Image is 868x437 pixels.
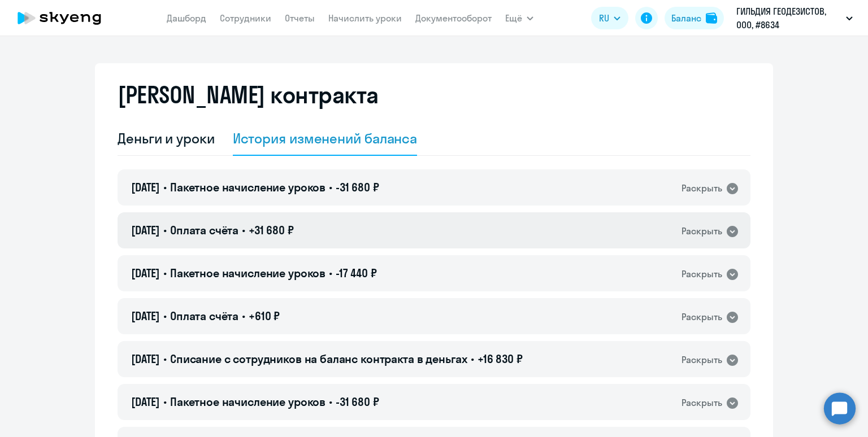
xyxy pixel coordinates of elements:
[329,266,332,280] span: •
[131,395,160,409] span: [DATE]
[505,7,533,29] button: Ещё
[163,395,167,409] span: •
[706,12,717,24] img: balance
[471,352,474,366] span: •
[242,309,245,323] span: •
[170,180,325,194] span: Пакетное начисление уроков
[682,396,722,410] div: Раскрыть
[285,12,315,24] a: Отчеты
[118,81,379,108] h2: [PERSON_NAME] контракта
[336,266,377,280] span: -17 440 ₽
[731,5,858,32] button: ГИЛЬДИЯ ГЕОДЕЗИСТОВ, ООО, #8634
[131,223,160,237] span: [DATE]
[336,395,379,409] span: -31 680 ₽
[249,309,280,323] span: +610 ₽
[233,129,418,147] div: История изменений баланса
[242,223,245,237] span: •
[682,224,722,238] div: Раскрыть
[131,266,160,280] span: [DATE]
[336,180,379,194] span: -31 680 ₽
[478,352,523,366] span: +16 830 ₽
[671,11,701,25] div: Баланс
[505,11,522,25] span: Ещё
[131,352,160,366] span: [DATE]
[170,223,238,237] span: Оплата счёта
[415,12,492,24] a: Документооборот
[163,180,167,194] span: •
[170,395,325,409] span: Пакетное начисление уроков
[170,266,325,280] span: Пакетное начисление уроков
[163,352,167,366] span: •
[665,7,724,29] button: Балансbalance
[131,309,160,323] span: [DATE]
[682,310,722,324] div: Раскрыть
[220,12,271,24] a: Сотрудники
[118,129,215,147] div: Деньги и уроки
[329,180,332,194] span: •
[249,223,294,237] span: +31 680 ₽
[167,12,206,24] a: Дашборд
[599,11,609,25] span: RU
[736,5,841,32] p: ГИЛЬДИЯ ГЕОДЕЗИСТОВ, ООО, #8634
[329,395,332,409] span: •
[682,181,722,195] div: Раскрыть
[591,7,628,29] button: RU
[131,180,160,194] span: [DATE]
[682,267,722,281] div: Раскрыть
[170,352,467,366] span: Списание с сотрудников на баланс контракта в деньгах
[163,266,167,280] span: •
[163,223,167,237] span: •
[682,353,722,367] div: Раскрыть
[328,12,402,24] a: Начислить уроки
[170,309,238,323] span: Оплата счёта
[163,309,167,323] span: •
